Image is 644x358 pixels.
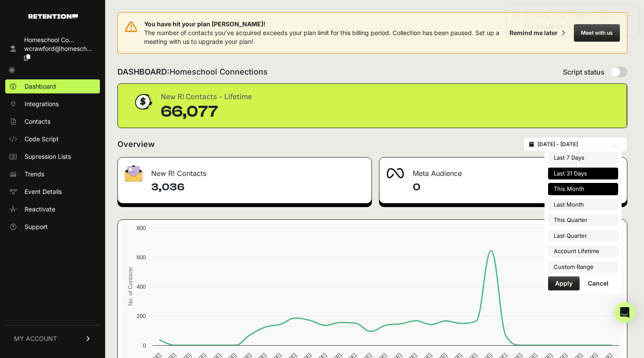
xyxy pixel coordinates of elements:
a: Code Script [5,132,100,146]
img: fa-envelope-19ae18322b30453b285274b1b8af3d052b27d846a4fbe8435d1a52b978f639a2.png [125,165,142,182]
li: Last Quarter [548,230,618,242]
text: 800 [137,225,146,231]
span: You have hit your plan [PERSON_NAME]! [144,20,506,29]
a: Integrations [5,97,100,111]
a: MY ACCOUNT [5,325,100,352]
span: wcrawford@homesch... [24,45,92,52]
span: Reactivate [25,205,55,214]
span: Script status [563,67,605,77]
li: Last 7 Days [548,152,618,164]
li: Last 31 Days [548,168,618,180]
li: Custom Range [548,261,618,273]
h2: Overview [117,138,155,150]
span: Trends [25,170,44,179]
div: New R! Contacts - Lifetime [161,91,252,103]
img: dollar-coin-05c43ed7efb7bc0c12610022525b4bbbb207c7efeef5aecc26f025e68dcafac9.png [132,91,154,113]
img: fa-meta-2f981b61bb99beabf952f7030308934f19ce035c18b003e963880cc3fabeebb7.png [386,168,404,179]
h4: 3,036 [151,180,364,194]
span: Integrations [25,100,59,108]
span: Supression Lists [25,152,71,161]
a: Dashboard [5,79,100,93]
div: 66,077 [161,103,252,121]
text: 200 [137,313,146,319]
a: Support [5,220,100,234]
span: The number of contacts you've acquired exceeds your plan limit for this billing period. Collectio... [144,29,499,45]
button: Remind me later [506,25,569,41]
span: Dashboard [25,82,56,91]
button: Cancel [581,276,616,290]
span: Support [25,222,48,231]
span: Code Script [25,135,59,143]
a: Trends [5,167,100,181]
a: Supression Lists [5,150,100,164]
span: Contacts [25,117,50,126]
a: Reactivate [5,202,100,216]
text: 600 [137,254,146,261]
li: This Quarter [548,214,618,226]
div: Meta Audience [379,158,627,184]
span: MY ACCOUNT [14,334,57,343]
button: Apply [548,276,580,290]
a: Event Details [5,185,100,199]
li: This Month [548,183,618,195]
h2: DASHBOARD: [117,66,268,78]
img: Retention.com [28,14,78,19]
li: Account Lifetime [548,245,618,258]
text: 0 [143,342,146,349]
div: You are now impersonating Homeschool Connections. [524,10,634,31]
div: Homeschool Co... [24,36,96,44]
span: Homeschool Connections [170,67,268,76]
span: Event Details [25,187,62,196]
div: Open Intercom Messenger [614,302,635,323]
text: 400 [137,283,146,290]
li: Last Month [548,199,618,211]
div: New R! Contacts [118,158,372,184]
text: No. of Contacts [127,267,134,306]
a: Homeschool Co... wcrawford@homesch... [5,33,100,64]
h4: 0 [413,180,620,194]
a: Contacts [5,115,100,129]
